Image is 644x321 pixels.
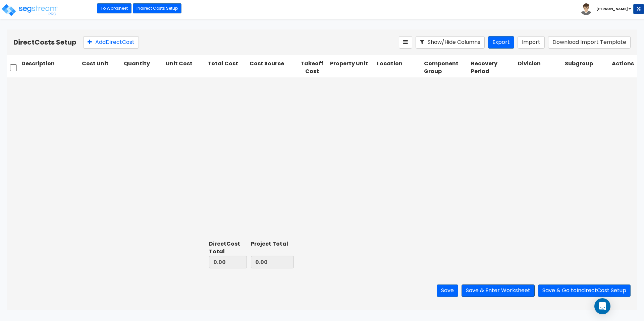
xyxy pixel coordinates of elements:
[518,36,545,49] button: Import
[164,59,206,77] div: Unit Cost
[399,36,412,49] button: Reorder Items
[80,59,122,77] div: Cost Unit
[470,59,517,77] div: Recovery Period
[594,298,610,314] div: Open Intercom Messenger
[83,36,139,49] button: AddDirectCost
[416,36,485,49] button: Show/Hide Columns
[20,59,80,77] div: Description
[423,59,470,77] div: Component Group
[462,284,535,297] button: Save & Enter Worksheet
[329,59,376,77] div: Property Unit
[295,59,329,77] div: Takeoff Cost
[488,36,514,49] button: Export
[376,59,423,77] div: Location
[1,3,58,17] img: logo_pro_r.png
[206,59,248,77] div: Total Cost
[596,6,628,11] b: [PERSON_NAME]
[610,59,637,77] div: Actions
[538,284,631,297] button: Save & Go toIndirectCost Setup
[580,3,592,15] img: avatar.png
[517,59,563,77] div: Division
[122,59,164,77] div: Quantity
[97,3,131,13] a: To Worksheet
[437,284,458,297] button: Save
[133,3,181,13] a: Indirect Costs Setup
[209,240,247,256] div: Direct Cost Total
[563,59,610,77] div: Subgroup
[548,36,631,49] button: Download Import Template
[251,240,294,248] div: Project Total
[13,38,76,47] b: Direct Costs Setup
[248,59,295,77] div: Cost Source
